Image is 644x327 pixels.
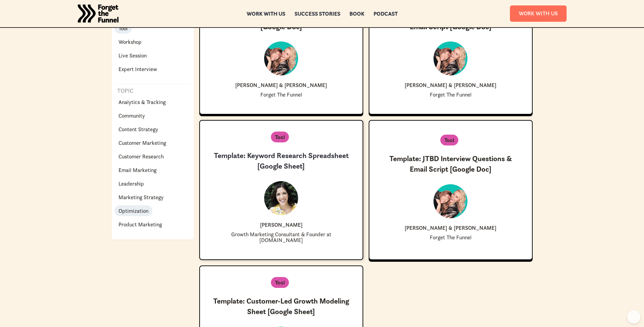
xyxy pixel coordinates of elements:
a: Leadership [114,178,148,189]
a: Customer Marketing [114,137,170,148]
p: Content Strategy [118,125,158,133]
p: Email Marketing [118,166,157,174]
p: Workshop [118,38,142,46]
p: Product Marketing [118,220,162,228]
p: Community [118,111,145,120]
a: Community [114,110,149,121]
a: Content Strategy [114,124,162,135]
a: Podcast [373,11,398,16]
p: Optimization [118,207,148,215]
p: Topic [114,87,133,95]
a: Workshop [114,36,146,47]
a: Expert Interview [114,64,161,74]
a: Success Stories [294,11,340,16]
a: Customer Research [114,151,168,162]
a: Optimization [114,205,152,216]
a: Live Session [114,50,151,61]
a: Email Marketing [114,165,161,175]
p: Forget The Funnel [430,235,472,240]
p: [PERSON_NAME] & [PERSON_NAME] [405,225,496,230]
p: Tool [444,136,454,144]
p: Tool [275,133,285,141]
a: Product Marketing [114,219,166,230]
p: Forget The Funnel [260,92,302,98]
p: Leadership [118,179,144,188]
p: Growth Marketing Consultant & Founder at [DOMAIN_NAME] [211,231,352,243]
a: ToolTemplate: Keyword Research Spreadsheet [Google Sheet][PERSON_NAME]Growth Marketing Consultant... [199,120,363,260]
p: [PERSON_NAME] & [PERSON_NAME] [405,82,496,88]
p: Expert Interview [118,65,157,73]
p: Tool [118,24,128,32]
a: Marketing Strategy [114,192,168,203]
p: Customer Research [118,152,164,160]
a: Work with us [246,11,285,16]
a: ToolTemplate: JTBD Interview Questions & Email Script [Google Doc][PERSON_NAME] & [PERSON_NAME]Fo... [369,120,533,260]
p: Forget The Funnel [430,92,472,98]
h3: Template: JTBD Interview Questions & Email Script [Google Doc] [380,154,521,175]
a: Tool [114,23,132,34]
p: Analytics & Tracking [118,98,166,106]
p: Tool [275,278,285,287]
h3: Template: Keyword Research Spreadsheet [Google Sheet] [211,151,352,172]
a: Analytics & Tracking [114,97,170,107]
p: [PERSON_NAME] & [PERSON_NAME] [235,82,327,88]
a: Book [349,11,364,16]
a: Work With Us [510,5,567,21]
p: Live Session [118,51,147,59]
h3: Template: Customer-Led Growth Modeling Sheet [Google Sheet] [211,296,352,317]
p: Customer Marketing [118,139,166,147]
p: [PERSON_NAME] [260,222,302,227]
p: Marketing Strategy [118,193,164,201]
